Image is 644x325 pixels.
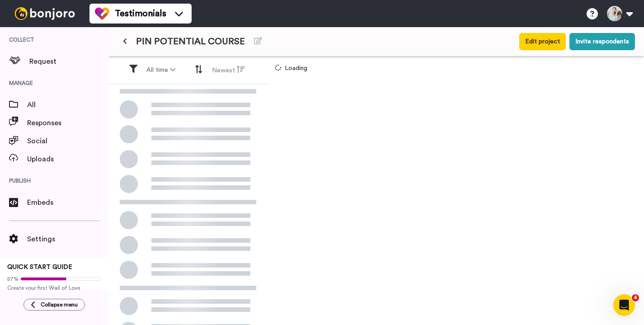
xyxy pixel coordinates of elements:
img: tm-color.svg [95,6,109,21]
span: Social [27,136,108,146]
span: 4 [632,294,639,301]
button: Newest [207,61,250,79]
button: Collapse menu [24,299,85,311]
span: Create your first Wall of Love [7,284,101,292]
span: Request [29,56,108,67]
span: PIN POTENTIAL COURSE [136,35,245,48]
img: bj-logo-header-white.svg [11,7,79,20]
span: Responses [27,118,108,128]
button: Edit project [519,33,566,50]
span: QUICK START GUIDE [7,264,72,270]
span: Collapse menu [41,301,78,308]
span: All [27,99,108,110]
iframe: Intercom live chat [613,294,635,316]
span: Settings [27,234,108,245]
span: Embeds [27,197,108,208]
span: 57% [7,275,19,283]
button: Invite respondents [569,33,635,50]
span: Uploads [27,154,108,165]
span: Testimonials [115,7,166,20]
button: All time [141,62,181,78]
